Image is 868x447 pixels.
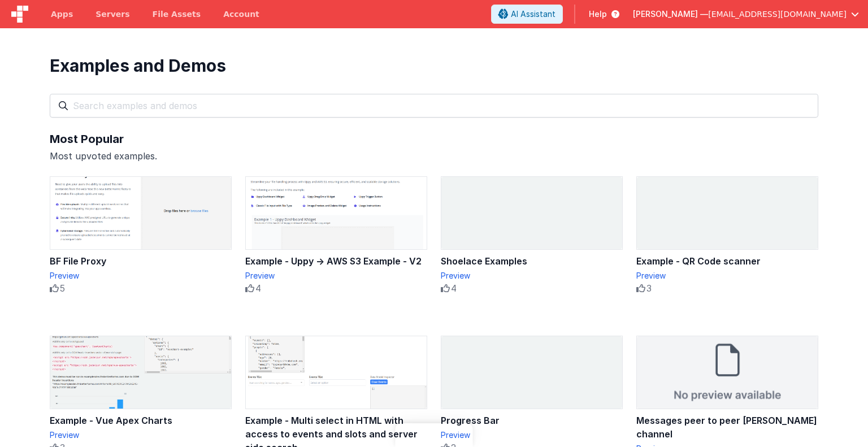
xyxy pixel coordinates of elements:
div: Messages peer to peer [PERSON_NAME] channel [636,414,818,441]
span: 4 [451,281,457,295]
div: Example - Vue Apex Charts [50,414,232,427]
div: Preview [441,429,623,441]
div: Preview [636,270,818,281]
span: [EMAIL_ADDRESS][DOMAIN_NAME] [708,8,847,20]
div: Preview [50,270,232,281]
div: Most Popular [50,131,818,147]
span: Apps [51,8,73,20]
div: Preview [441,270,623,281]
span: 5 [60,281,65,295]
input: Search examples and demos [50,94,818,118]
div: BF File Proxy [50,254,232,268]
div: Examples and Demos [50,55,818,76]
button: AI Assistant [491,5,563,24]
div: Progress Bar [441,414,623,427]
span: Help [589,8,607,20]
div: Preview [245,270,427,281]
div: Shoelace Examples [441,254,623,268]
div: Preview [50,429,232,441]
div: Example - Uppy → AWS S3 Example - V2 [245,254,427,268]
span: Servers [96,8,129,20]
span: 4 [255,281,261,295]
span: 3 [646,281,652,295]
button: [PERSON_NAME] — [EMAIL_ADDRESS][DOMAIN_NAME] [633,8,859,20]
span: AI Assistant [511,8,555,20]
div: Example - QR Code scanner [636,254,818,268]
div: Most upvoted examples. [50,149,818,163]
span: File Assets [153,8,201,20]
iframe: Marker.io feedback button [396,423,473,447]
span: [PERSON_NAME] — [633,8,708,20]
